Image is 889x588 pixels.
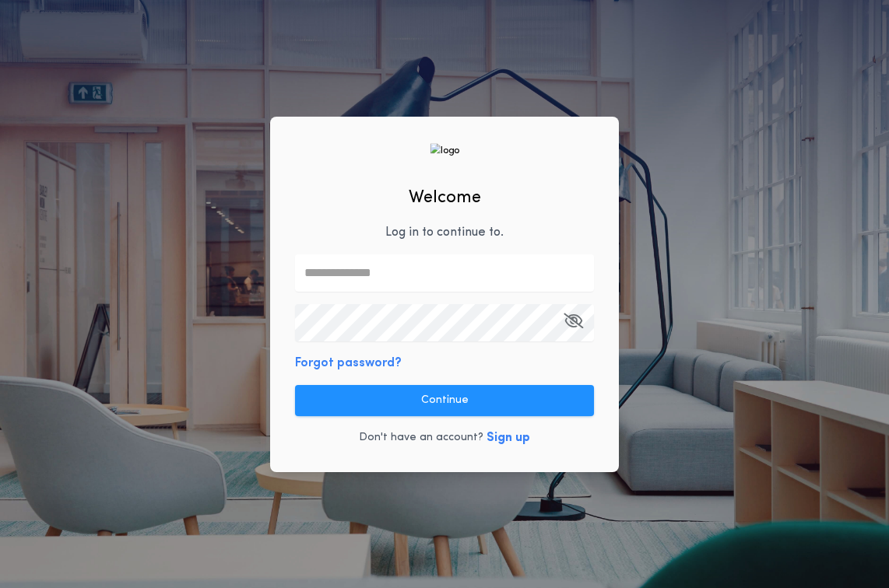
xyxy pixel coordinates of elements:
button: Forgot password? [295,354,402,373]
p: Don't have an account? [359,430,483,446]
button: Sign up [487,429,530,447]
p: Log in to continue to . [385,223,504,242]
img: logo [430,143,459,158]
button: Continue [295,385,594,416]
h2: Welcome [409,185,481,211]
